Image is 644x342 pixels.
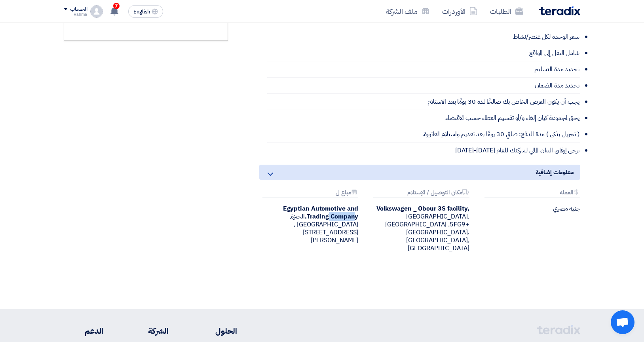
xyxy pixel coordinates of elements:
div: Open chat [611,310,635,334]
div: مكان التوصيل / الإستلام [373,189,469,198]
li: الدعم [64,325,104,337]
span: English [133,9,150,15]
div: مباع ل [262,189,358,198]
a: الطلبات [484,2,530,21]
li: الحلول [192,325,237,337]
li: سعر الوحدة لكل عنصر/نشاط [267,29,580,45]
a: الأوردرات [436,2,484,21]
li: تحديد مدة التسليم [267,61,580,78]
b: Egyptian Automotive and Trading Company, [283,204,359,221]
span: معلومات إضافية [536,168,574,177]
li: شامل النقل إلى المواقع [267,45,580,61]
img: profile_test.png [90,5,103,18]
div: [GEOGRAPHIC_DATA], [GEOGRAPHIC_DATA] ,5FG9+[GEOGRAPHIC_DATA]، [GEOGRAPHIC_DATA], [GEOGRAPHIC_DATA] [370,205,469,252]
li: يجب أن يكون العرض الخاص بك صالحًا لمدة 30 يومًا بعد الاستلام [267,94,580,110]
img: Teradix logo [539,6,580,15]
li: يحق لمجموعة كيان إلغاء و/أو تقسيم العطاء حسب الاقتضاء [267,110,580,126]
button: English [128,5,163,18]
div: Rahma [64,12,87,17]
div: جنيه مصري [481,205,580,213]
li: ( تحويل بنكى ) مدة الدفع: صافي 30 يومًا بعد تقديم واستلام الفاتورة. [267,126,580,142]
a: ملف الشركة [380,2,436,21]
b: Volkswagen _ Obour 3S facility, [376,204,469,213]
span: 7 [113,3,120,9]
div: الحساب [70,6,87,13]
div: الجيزة, [GEOGRAPHIC_DATA] ,[STREET_ADDRESS][PERSON_NAME] [259,205,358,244]
li: الشركة [127,325,169,337]
li: يرجى إرفاق البيان المالي لشركتك للعام [DATE]-[DATE] [267,142,580,158]
div: العمله [484,189,580,198]
li: تحديد مدة الضمان [267,78,580,94]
